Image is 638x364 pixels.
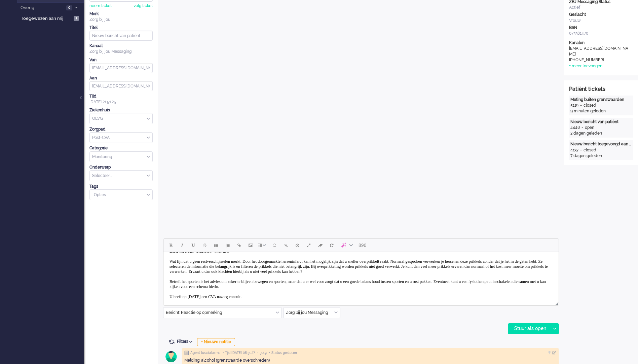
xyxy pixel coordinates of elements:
div: Kanaal [89,43,153,49]
span: • 5119 [257,351,267,355]
div: + meer toevoegen [569,63,602,69]
div: closed [584,147,596,153]
div: 073381470 [569,31,633,36]
div: 4448 [570,125,580,131]
div: - [578,147,584,153]
span: 0 [66,5,72,10]
div: 5119 [570,103,578,108]
button: AI [337,240,355,251]
div: Merk [89,11,153,17]
div: BSN [569,25,633,31]
button: Insert/edit image [245,240,256,251]
button: Bullet list [211,240,222,251]
div: Vrouw [569,18,633,24]
span: 896 [359,243,366,248]
button: Reset content [326,240,337,251]
div: Van [89,57,153,63]
div: Nieuw bericht van patiënt [570,119,632,125]
div: Zorgpad [89,126,153,132]
div: Nieuw bericht toegevoegd aan gesprek [570,141,632,147]
div: 9 minuten geleden [570,108,632,114]
button: Bold [165,240,176,251]
div: Tags [89,184,153,189]
button: Underline [188,240,199,251]
span: Overig [20,5,64,11]
button: Italic [176,240,188,251]
div: Zorg bij jou Messaging [89,49,153,54]
div: [EMAIL_ADDRESS][DOMAIN_NAME] [569,46,630,57]
button: Emoticons [269,240,280,251]
div: volg ticket [134,3,153,9]
div: Geslacht [569,12,633,17]
span: • Tijd [DATE] 08:31:27 [223,351,255,355]
div: neem ticket [89,3,112,9]
div: Onderwerp [89,165,153,170]
div: Tijd [89,94,153,99]
button: 896 [355,240,369,251]
div: [DATE] 21:51:25 [89,94,153,105]
button: Strikethrough [199,240,211,251]
button: Delay message [292,240,303,251]
a: Toegewezen aan mij 1 [20,14,84,22]
span: 1 [74,16,79,21]
div: Select Tags [89,189,153,201]
div: Patiënt tickets [569,85,633,93]
div: - [578,103,584,108]
iframe: Rich Text Area [163,252,559,299]
div: Titel [89,25,153,31]
div: 4137 [570,147,578,153]
div: - [580,125,585,131]
div: Actief [569,5,633,10]
div: Categorie [89,145,153,151]
div: Resize [553,299,559,305]
div: Zorg bij jou [89,17,153,23]
div: Stuur als open [508,324,550,334]
button: Add attachment [280,240,292,251]
span: Filters [177,339,195,344]
div: Aan [89,75,153,81]
div: Melding: alcohol (grenswaarde overschreden) [184,358,556,363]
button: Numbered list [222,240,233,251]
span: Agent lusciialarms [190,351,220,355]
img: ic_note_grey.svg [184,351,189,355]
div: 7 dagen geleden [570,153,632,159]
div: + Nieuwe notitie [197,338,235,346]
button: Clear formatting [314,240,326,251]
button: Fullscreen [303,240,314,251]
div: 2 dagen geleden [570,131,632,136]
div: Meting buiten grenswaarden [570,97,632,103]
span: Toegewezen aan mij [21,15,72,22]
div: Ziekenhuis [89,107,153,113]
button: Table [256,240,269,251]
button: Insert/edit link [233,240,245,251]
div: Kanalen [569,40,633,46]
div: closed [584,103,596,108]
span: • Status gesloten [269,351,297,355]
div: open [585,125,594,131]
div: [PHONE_NUMBER] [569,57,630,63]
